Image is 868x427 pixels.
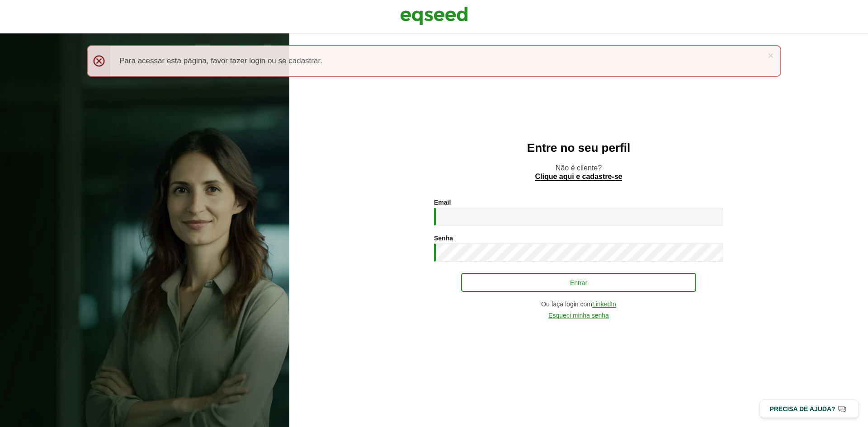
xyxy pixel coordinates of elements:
h2: Entre no seu perfil [307,141,850,155]
a: LinkedIn [592,301,616,308]
a: Clique aqui e cadastre-se [535,173,623,181]
label: Email [434,199,451,206]
label: Senha [434,235,453,241]
button: Entrar [461,273,696,292]
img: EqSeed Logo [400,5,468,27]
div: Para acessar esta página, favor fazer login ou se cadastrar. [87,45,781,77]
a: Esqueci minha senha [548,312,609,319]
div: Ou faça login com [434,301,723,308]
a: × [768,51,774,60]
p: Não é cliente? [307,164,850,181]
